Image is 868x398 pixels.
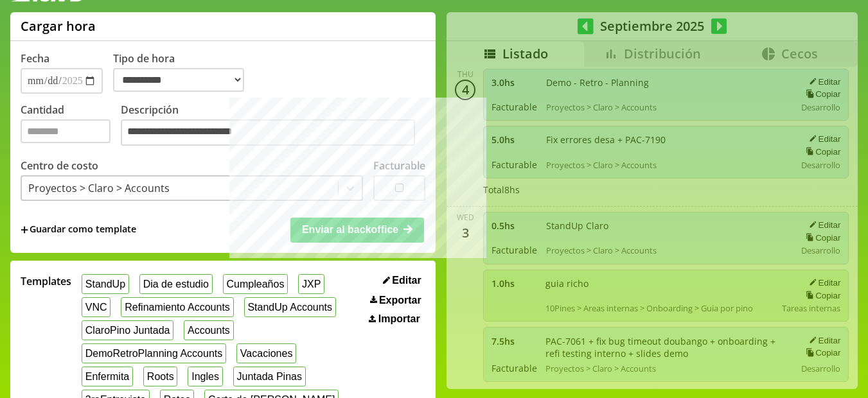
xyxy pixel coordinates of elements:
button: Accounts [184,320,233,340]
button: VNC [82,297,111,317]
textarea: Descripción [121,119,415,146]
button: JXP [298,274,324,294]
button: Ingles [188,367,222,386]
button: Dia de estudio [139,274,213,294]
button: Juntada Pinas [233,367,306,386]
button: Enfermita [82,367,133,386]
select: Tipo de hora [113,68,244,92]
button: Editar [379,274,425,287]
input: Cantidad [21,119,111,143]
button: Enviar al backoffice [290,218,424,242]
button: Roots [143,367,177,386]
span: +Guardar como template [21,223,136,237]
label: Tipo de hora [113,51,254,94]
label: Descripción [121,103,425,150]
label: Centro de costo [21,159,98,173]
button: ClaroPino Juntada [82,320,173,340]
label: Facturable [373,159,425,173]
span: + [21,223,28,237]
button: Cumpleaños [223,274,288,294]
div: Proyectos > Claro > Accounts [28,181,170,195]
span: Editar [392,275,421,286]
span: Importar [378,313,420,325]
button: DemoRetroPlanning Accounts [82,343,226,363]
button: Exportar [366,294,425,307]
button: Refinamiento Accounts [121,297,233,317]
button: Vacaciones [236,343,296,363]
span: Templates [21,274,71,288]
label: Fecha [21,51,49,65]
button: StandUp Accounts [244,297,336,317]
span: Exportar [379,295,421,306]
h1: Cargar hora [21,17,96,35]
span: Enviar al backoffice [302,224,398,235]
label: Cantidad [21,103,121,150]
button: StandUp [82,274,129,294]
